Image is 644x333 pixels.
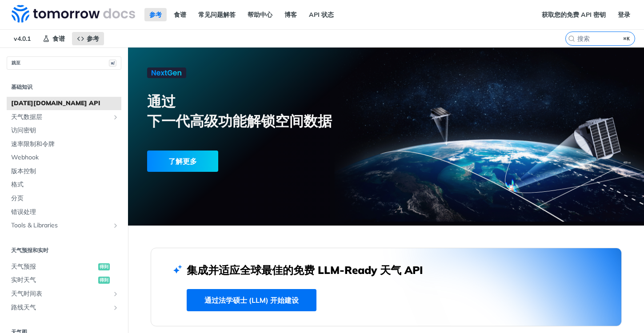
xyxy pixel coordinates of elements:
[147,112,332,130] font: 下一代高级功能解锁空间数据
[11,126,36,134] font: 访问密钥
[621,34,632,43] kbd: ⌘K
[11,262,36,270] font: 天气预报
[12,5,135,23] img: Tomorrow.io 天气 API 文档
[100,264,108,270] font: 得到
[11,221,110,230] span: Tools & Libraries
[187,289,316,311] a: 通过法学硕士 (LLM) 开始建设
[187,263,423,277] font: 集成并适应全球最佳的免费 LLM-Ready 天气 API
[11,167,36,175] font: 版本控制
[112,114,119,121] button: 显示天气数据层的子页面
[112,304,119,311] button: 显示路线天气子页面
[542,11,606,19] font: 获取您的免费 API 密钥
[204,296,299,305] font: 通过法学硕士 (LLM) 开始建设
[284,11,297,19] font: 博客
[304,8,339,21] a: API 状态
[618,11,630,19] font: 登录
[112,290,119,297] button: 显示天气时间表的子页面
[147,151,346,172] a: 了解更多
[11,289,42,297] font: 天气时间表
[11,153,39,161] font: Webhook
[7,192,121,205] a: 分页
[7,178,121,191] a: 格式
[7,56,121,70] button: 跳至⌘/
[7,219,121,232] a: Tools & LibrariesShow subpages for Tools & Libraries
[52,35,65,43] font: 食谱
[7,301,121,314] a: 路线天气显示路线天气子页面
[613,8,635,21] a: 登录
[144,8,167,21] a: 参考
[11,208,36,216] font: 错误处理
[11,276,36,284] font: 实时天气
[72,32,104,45] a: 参考
[11,180,24,188] font: 格式
[112,222,119,229] button: Show subpages for Tools & Libraries
[14,35,31,43] font: v4.0.1
[147,67,186,78] img: 下一代
[198,11,236,19] font: 常见问题解答
[7,260,121,274] a: 天气预报得到
[537,8,611,21] a: 获取您的免费 API 密钥
[147,92,176,110] font: 通过
[168,157,197,166] font: 了解更多
[7,138,121,151] a: 速率限制和令牌
[11,113,42,121] font: 天气数据层
[7,206,121,219] a: 错误处理
[11,140,55,148] font: 速率限制和令牌
[169,8,191,21] a: 食谱
[109,59,116,67] span: ⌘/
[7,287,121,301] a: 天气时间表显示天气时间表的子页面
[11,194,24,202] font: 分页
[7,151,121,164] a: Webhook
[11,303,36,311] font: 路线天气
[174,11,186,19] font: 食谱
[193,8,240,21] a: 常见问题解答
[7,97,121,110] a: [DATE][DOMAIN_NAME] API
[7,111,121,124] a: 天气数据层显示天气数据层的子页面
[149,11,162,19] font: 参考
[248,11,272,19] font: 帮助中心
[100,277,108,283] font: 得到
[568,35,575,42] svg: 搜索
[11,99,100,107] font: [DATE][DOMAIN_NAME] API
[12,60,20,65] font: 跳至
[7,124,121,137] a: 访问密钥
[243,8,277,21] a: 帮助中心
[7,165,121,178] a: 版本控制
[38,32,70,45] a: 食谱
[280,8,302,21] a: 博客
[11,247,48,254] font: 天气预报和实时
[11,83,32,90] font: 基础知识
[309,11,334,19] font: API 状态
[7,274,121,287] a: 实时天气得到
[87,35,99,43] font: 参考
